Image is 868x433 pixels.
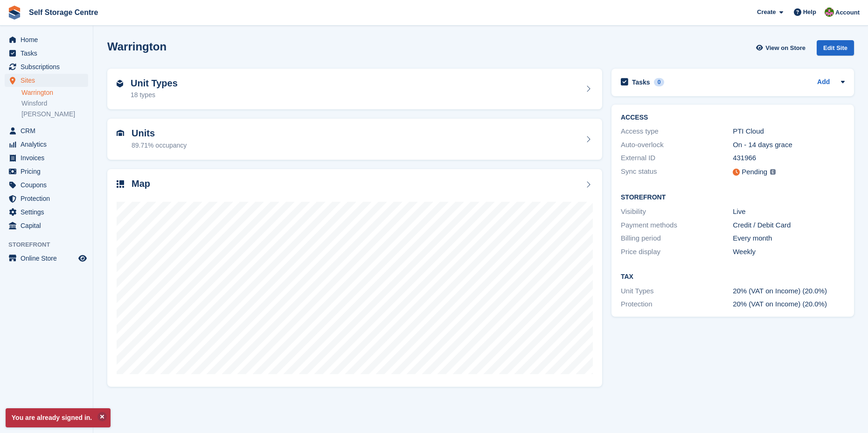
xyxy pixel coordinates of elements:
span: CRM [21,124,76,137]
span: Coupons [21,178,76,192]
div: 18 types [131,90,178,100]
span: Capital [21,219,76,232]
div: Sync status [621,166,733,178]
div: Payment methods [621,220,733,231]
span: Analytics [21,138,76,151]
div: External ID [621,153,733,163]
a: Winsford [21,99,88,108]
a: menu [5,60,88,73]
a: Self Storage Centre [25,5,102,20]
div: Live [733,206,845,217]
div: Weekly [733,247,845,257]
a: Edit Site [817,40,854,59]
span: Settings [21,206,76,219]
div: Edit Site [817,40,854,56]
div: Visibility [621,206,733,217]
img: map-icn-33ee37083ee616e46c38cad1a60f524a97daa1e2b2c8c0bc3eb3415660979fc1.svg [117,180,124,188]
div: Credit / Debit Card [733,220,845,231]
a: menu [5,138,88,151]
a: menu [5,47,88,60]
h2: Warrington [107,40,167,53]
div: PTI Cloud [733,126,845,137]
a: View on Store [755,40,809,56]
span: Invoices [21,151,76,164]
div: Protection [621,299,733,310]
img: icon-info-grey-7440780725fd019a000dd9b08b2336e03edf1995a4989e88bcd33f0948082b44.svg [770,169,776,175]
span: Help [803,7,816,17]
a: menu [5,151,88,164]
div: On - 14 days grace [733,140,845,150]
span: Online Store [21,252,76,265]
div: Every month [733,233,845,244]
a: menu [5,219,88,232]
div: Billing period [621,233,733,244]
div: 20% (VAT on Income) (20.0%) [733,299,845,310]
img: Robert Fletcher [825,7,834,17]
span: Protection [21,192,76,205]
h2: ACCESS [621,114,845,121]
img: unit-type-icn-2b2737a686de81e16bb02015468b77c625bbabd49415b5ef34ead5e3b44a266d.svg [117,80,123,87]
a: Warrington [21,88,88,97]
a: menu [5,178,88,192]
span: Account [835,8,860,17]
h2: Storefront [621,194,845,201]
a: menu [5,74,88,87]
span: Tasks [21,47,76,60]
div: Price display [621,247,733,257]
a: menu [5,206,88,219]
a: Map [107,169,602,387]
span: Home [21,33,76,46]
h2: Unit Types [131,78,178,89]
div: Unit Types [621,286,733,297]
a: Unit Types 18 types [107,69,602,110]
p: You are already signed in. [6,408,111,427]
a: [PERSON_NAME] [21,110,88,119]
h2: Tasks [632,78,650,86]
span: Storefront [8,240,93,249]
div: 431966 [733,153,845,163]
a: Units 89.71% occupancy [107,119,602,160]
span: Pricing [21,165,76,178]
a: Preview store [77,253,88,264]
span: View on Store [765,43,806,53]
img: stora-icon-8386f47178a22dfd0bd8f6a31ec36ba5ce8667c1dd55bd0f319d3a0aa187defe.svg [7,6,21,20]
span: Sites [21,74,76,87]
a: Add [817,77,830,88]
a: menu [5,124,88,137]
div: Pending [742,167,767,177]
img: unit-icn-7be61d7bf1b0ce9d3e12c5938cc71ed9869f7b940bace4675aadf7bd6d80202e.svg [117,130,124,136]
a: menu [5,33,88,46]
h2: Units [132,128,187,139]
a: menu [5,165,88,178]
span: Create [757,7,776,17]
a: menu [5,192,88,205]
h2: Map [132,178,150,189]
a: menu [5,252,88,265]
div: Access type [621,126,733,137]
div: 89.71% occupancy [132,141,187,150]
h2: Tax [621,273,845,281]
span: Subscriptions [21,60,76,73]
div: Auto-overlock [621,140,733,150]
div: 0 [654,78,665,86]
div: 20% (VAT on Income) (20.0%) [733,286,845,297]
